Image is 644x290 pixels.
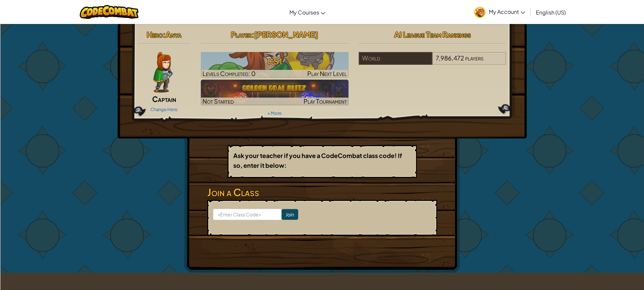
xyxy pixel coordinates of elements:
h3: CS1 [201,54,349,69]
a: My Courses [286,3,329,21]
span: My Account [489,8,525,15]
img: CodeCombat logo [80,5,139,19]
a: Play Next Level [201,52,349,78]
img: avatar [474,7,485,18]
span: English (US) [536,9,566,16]
a: My Account [471,1,528,23]
span: My Courses [289,9,319,16]
a: English (US) [532,3,569,21]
